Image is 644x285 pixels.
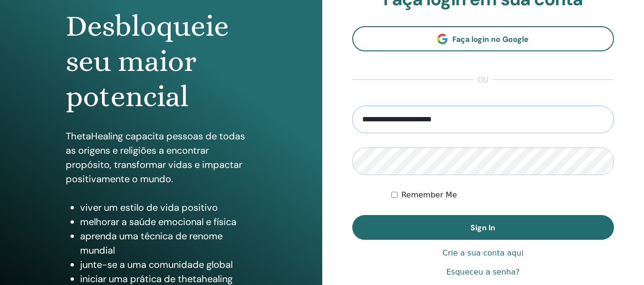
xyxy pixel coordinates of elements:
p: ThetaHealing capacita pessoas de todas as origens e religiões a encontrar propósito, transformar ... [66,129,256,186]
a: Esqueceu a senha? [446,266,520,278]
a: Crie a sua conta aqui [442,247,523,259]
li: melhorar a saúde emocional e física [80,215,256,229]
button: Sign In [352,215,614,240]
li: aprenda uma técnica de renome mundial [80,229,256,257]
label: Remember Me [401,189,457,201]
span: Faça login no Google [452,34,529,44]
div: Keep me authenticated indefinitely or until I manually logout [391,189,614,201]
span: ou [473,74,493,86]
li: viver um estilo de vida positivo [80,200,256,215]
span: Sign In [470,223,495,233]
li: junte-se a uma comunidade global [80,257,256,272]
h1: Desbloqueie seu maior potencial [66,9,256,115]
a: Faça login no Google [352,26,614,51]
